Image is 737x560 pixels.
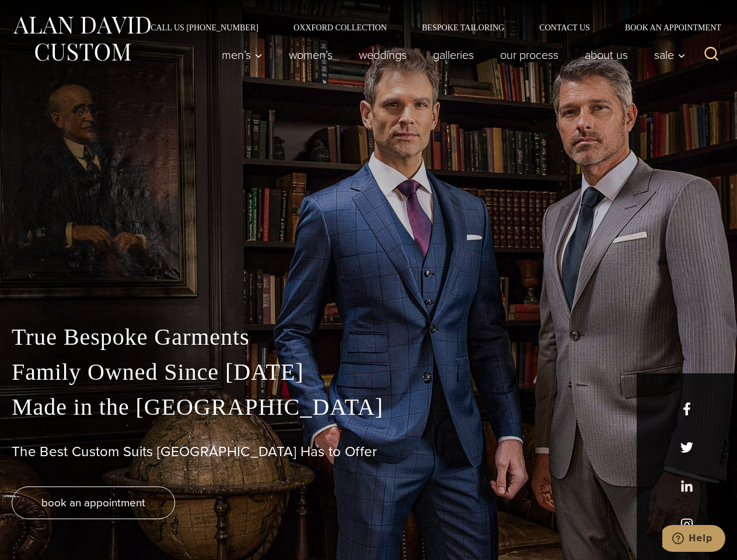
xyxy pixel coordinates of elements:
a: Women’s [276,43,346,66]
a: Call Us [PHONE_NUMBER] [133,23,276,32]
img: Alan David Custom [12,13,152,65]
iframe: Opens a widget where you can chat to one of our agents [662,525,725,554]
a: About Us [572,43,641,66]
button: View Search Form [697,41,725,69]
h1: The Best Custom Suits [GEOGRAPHIC_DATA] Has to Offer [12,443,725,460]
a: book an appointment [12,487,175,519]
a: weddings [346,43,420,66]
a: Galleries [420,43,487,66]
nav: Primary Navigation [209,43,692,66]
span: book an appointment [41,494,145,511]
a: Bespoke Tailoring [404,23,522,32]
p: True Bespoke Garments Family Owned Since [DATE] Made in the [GEOGRAPHIC_DATA] [12,320,725,425]
a: Contact Us [522,23,607,32]
a: Our Process [487,43,572,66]
a: Oxxford Collection [276,23,404,32]
button: Men’s sub menu toggle [209,43,276,66]
nav: Secondary Navigation [133,23,725,32]
button: Sale sub menu toggle [641,43,692,66]
a: Book an Appointment [607,23,725,32]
